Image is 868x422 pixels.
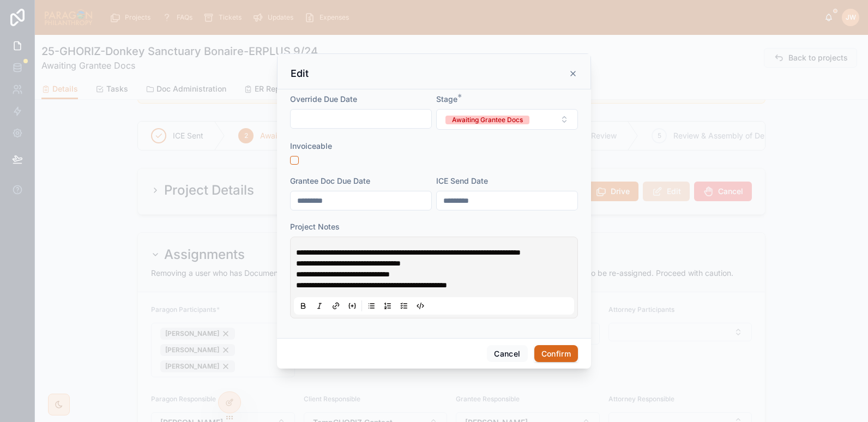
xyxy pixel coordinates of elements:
[436,176,488,185] span: ICE Send Date
[534,345,578,363] button: Confirm
[291,67,309,80] h3: Edit
[290,141,332,150] span: Invoiceable
[290,176,370,185] span: Grantee Doc Due Date
[452,116,523,124] div: Awaiting Grantee Docs
[290,94,357,104] span: Override Due Date
[436,109,578,130] button: Select Button
[436,94,457,104] span: Stage
[290,222,340,231] span: Project Notes
[487,345,527,363] button: Cancel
